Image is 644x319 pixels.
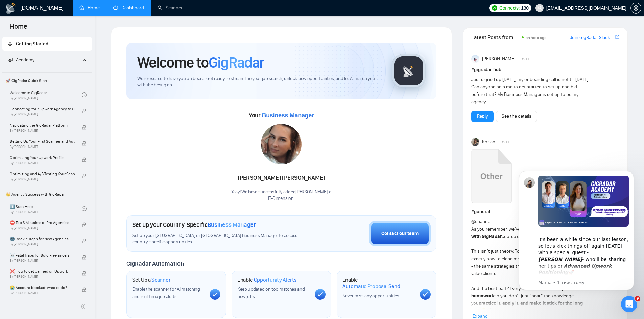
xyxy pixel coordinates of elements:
[231,195,332,202] p: IT-Dimension .
[16,57,34,63] span: Academy
[82,125,87,130] span: lock
[5,3,16,14] img: logo
[249,112,314,119] span: Your
[537,6,542,10] span: user
[526,35,547,40] span: an hour ago
[10,106,75,112] span: Connecting Your Upwork Agency to GigRadar
[342,293,400,299] span: Never miss any opportunities.
[82,92,87,97] span: check-circle
[82,141,87,146] span: lock
[342,276,414,290] h1: Enable
[82,255,87,260] span: lock
[520,56,529,62] span: [DATE]
[10,138,75,145] span: Setting Up Your First Scanner and Auto-Bidder
[237,276,297,283] h1: Enable
[471,219,491,224] span: @channel
[10,87,82,102] a: Welcome to GigRadarBy[PERSON_NAME]
[481,308,486,314] span: 💡
[231,172,332,184] div: [PERSON_NAME] [PERSON_NAME]
[10,252,75,259] span: ☠️ Fatal Traps for Solo Freelancers
[261,124,302,164] img: 1687292944514-17.jpg
[82,109,87,113] span: lock
[10,129,75,133] span: By [PERSON_NAME]
[10,291,75,295] span: By [PERSON_NAME]
[392,54,426,88] img: gigradar-logo.png
[471,76,590,106] div: Just signed up [DATE], my onboarding call is not till [DATE]. Can anyone help me to get started t...
[10,284,75,291] span: 😭 Account blocked: what to do?
[630,5,641,11] a: setting
[502,113,531,120] a: See the details
[473,313,488,319] span: Expand
[82,222,87,227] span: lock
[492,5,497,11] img: upwork-logo.png
[509,161,644,301] iframe: Intercom notifications повідомлення
[631,5,641,11] span: setting
[369,221,431,246] button: Contact our team
[137,76,381,88] span: We're excited to have you on board. Get ready to streamline your job search, unlock new opportuni...
[132,233,311,245] span: Set up your [GEOGRAPHIC_DATA] or [GEOGRAPHIC_DATA] Business Manager to access country-specific op...
[254,276,297,283] span: Opportunity Alerts
[471,66,619,73] h1: # gigradar-hub
[486,308,492,314] span: ✍️
[471,111,494,122] button: Reply
[231,189,332,202] div: Yaay! We have successfully added [PERSON_NAME] to
[500,139,509,145] span: [DATE]
[570,34,614,42] a: Join GigRadar Slack Community
[151,276,170,283] span: Scanner
[10,242,75,246] span: By [PERSON_NAME]
[635,296,640,301] span: 9
[482,55,515,63] span: [PERSON_NAME]
[10,112,75,116] span: By [PERSON_NAME]
[3,74,91,87] span: 🚀 GigRadar Quick Start
[477,113,488,120] a: Reply
[132,286,200,299] span: Enable the scanner for AI matching and real-time job alerts.
[471,208,619,215] h1: # general
[82,287,87,292] span: lock
[137,53,264,72] h1: Welcome to
[10,161,75,165] span: By [PERSON_NAME]
[82,239,87,243] span: lock
[381,230,419,237] div: Contact our team
[10,226,75,230] span: By [PERSON_NAME]
[82,206,87,211] span: check-circle
[158,5,183,11] a: searchScanner
[126,260,184,267] span: GigRadar Automation
[615,34,619,40] span: export
[3,188,91,201] span: 👑 Agency Success with GigRadar
[521,4,528,12] span: 130
[132,221,256,229] h1: Set up your Country-Specific
[82,174,87,178] span: lock
[471,55,479,63] img: Anisuzzaman Khan
[471,149,512,205] a: Upwork Success with GigRadar.mp4
[10,154,75,161] span: Optimizing Your Upwork Profile
[209,53,264,72] span: GigRadar
[471,33,520,42] span: Latest Posts from the GigRadar Community
[10,268,75,275] span: ❌ How to get banned on Upwork
[10,177,75,181] span: By [PERSON_NAME]
[630,3,641,14] button: setting
[10,170,75,177] span: Optimizing and A/B Testing Your Scanner for Better Results
[615,34,619,41] a: export
[82,157,87,162] span: lock
[16,41,48,47] span: Getting Started
[113,5,144,11] a: dashboardDashboard
[471,138,479,146] img: Korlan
[499,4,520,12] span: Connects:
[342,283,400,290] span: Automatic Proposal Send
[8,57,13,62] span: fund-projection-screen
[10,145,75,149] span: By [PERSON_NAME]
[262,112,314,119] span: Business Manager
[237,286,305,299] span: Keep updated on top matches and new jobs.
[80,303,87,310] span: double-left
[208,221,256,229] span: Business Manager
[621,296,637,312] iframe: Intercom live chat
[10,259,75,263] span: By [PERSON_NAME]
[8,57,34,63] span: Academy
[10,201,82,216] a: 1️⃣ Start HereBy[PERSON_NAME]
